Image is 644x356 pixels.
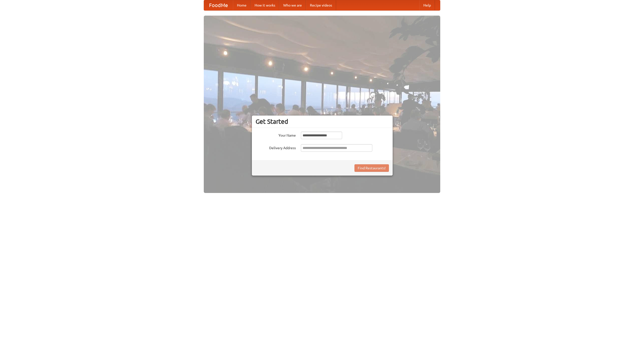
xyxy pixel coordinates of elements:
button: Find Restaurants! [354,164,389,172]
a: How it works [251,0,279,10]
a: Who we are [279,0,306,10]
a: Home [233,0,251,10]
a: Recipe videos [306,0,336,10]
a: FoodMe [204,0,233,10]
a: Help [419,0,435,10]
h3: Get Started [256,118,389,125]
label: Your Name [256,132,296,138]
label: Delivery Address [256,144,296,150]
